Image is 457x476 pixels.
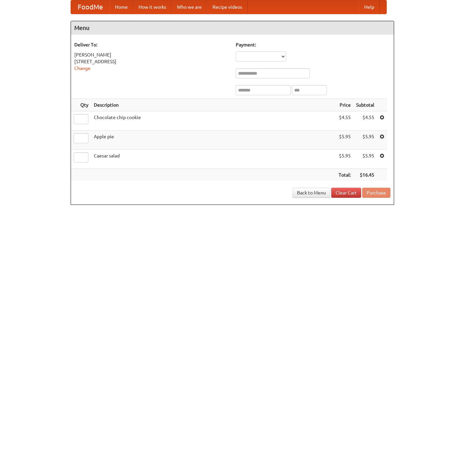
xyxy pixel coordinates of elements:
[336,150,353,169] td: $5.95
[353,150,377,169] td: $5.95
[336,111,353,131] td: $4.55
[172,0,207,14] a: Who we are
[353,131,377,150] td: $5.95
[353,169,377,181] th: $16.45
[353,111,377,131] td: $4.55
[336,169,353,181] th: Total:
[336,131,353,150] td: $5.95
[133,0,172,14] a: How it works
[74,58,229,65] div: [STREET_ADDRESS]
[293,188,330,198] a: Back to Menu
[71,99,91,111] th: Qty
[362,188,390,198] button: Purchase
[91,131,336,150] td: Apple pie
[91,99,336,111] th: Description
[74,41,229,48] h5: Deliver To:
[91,150,336,169] td: Caesar salad
[331,188,361,198] a: Clear Cart
[336,99,353,111] th: Price
[236,41,390,48] h5: Payment:
[353,99,377,111] th: Subtotal
[74,66,90,71] a: Change
[71,0,110,14] a: FoodMe
[74,51,229,58] div: [PERSON_NAME]
[110,0,133,14] a: Home
[359,0,380,14] a: Help
[207,0,247,14] a: Recipe videos
[91,111,336,131] td: Chocolate chip cookie
[71,21,394,35] h4: Menu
